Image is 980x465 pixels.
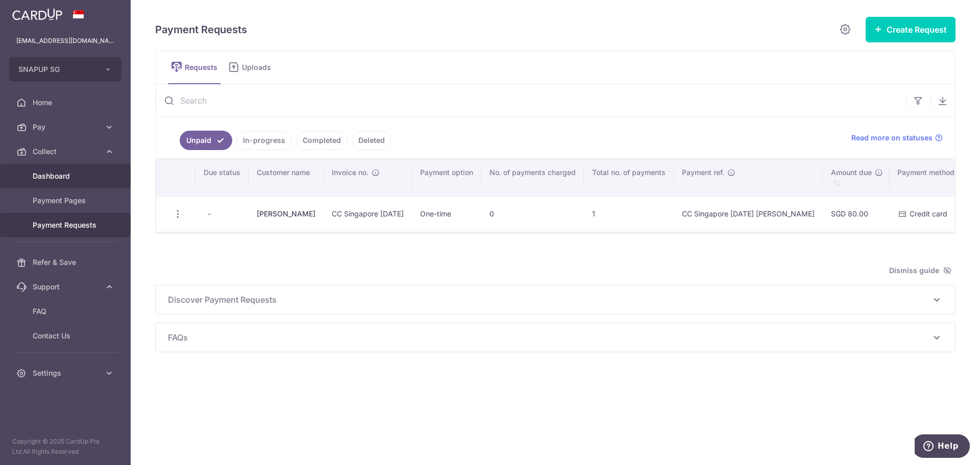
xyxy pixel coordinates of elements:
td: CC Singapore [DATE] [324,196,412,232]
span: Contact Us [33,331,100,341]
p: [EMAIL_ADDRESS][DOMAIN_NAME] [16,36,114,46]
a: Unpaid [180,131,232,150]
span: Discover Payment Requests [168,293,930,306]
span: Read more on statuses [851,133,933,143]
th: Invoice no. [324,159,412,196]
span: Collect [33,146,100,157]
span: FAQ [33,306,100,316]
span: Requests [185,62,221,72]
span: Dismiss guide [889,264,951,277]
span: Payment option [420,167,473,178]
th: No. of payments charged [481,159,584,196]
th: Amount due : activate to sort column ascending [823,159,889,196]
button: SNAPUP SG [9,57,121,82]
span: Amount due [831,167,872,178]
td: 1 [584,196,674,232]
td: 0 [481,196,584,232]
span: Total no. of payments [592,167,666,178]
input: Search [156,84,906,117]
th: Customer name [249,159,324,196]
a: Read more on statuses [851,133,943,143]
span: Dashboard [33,171,100,181]
span: Help [23,7,44,16]
td: One-time [412,196,481,232]
a: Deleted [352,131,391,150]
span: No. of payments charged [489,167,576,178]
a: Requests [168,51,221,84]
th: Due status [195,159,249,196]
span: - [204,207,215,221]
th: Payment method [889,159,963,196]
th: Payment ref. [674,159,823,196]
a: Uploads [225,51,278,84]
span: Invoice no. [332,167,369,178]
h5: Payment Requests [155,21,247,38]
span: FAQs [168,331,930,344]
span: Support [33,282,100,292]
span: SNAPUP SG [18,64,94,75]
a: In-progress [236,131,292,150]
span: Refer & Save [33,257,100,267]
p: Discover Payment Requests [168,293,943,306]
button: Create Request [866,17,955,42]
td: SGD 80.00 [823,196,889,232]
td: [PERSON_NAME] [249,196,324,232]
span: Credit card [910,209,947,218]
img: CardUp [12,8,62,20]
span: Pay [33,122,100,132]
iframe: Opens a widget where you can find more information [915,434,970,460]
span: Payment Requests [33,220,100,230]
span: Payment Pages [33,195,100,206]
th: Total no. of payments [584,159,674,196]
p: FAQs [168,331,943,344]
span: Payment ref. [682,167,724,178]
th: Payment option [412,159,481,196]
a: Completed [296,131,348,150]
span: Uploads [242,62,278,72]
td: CC Singapore [DATE] [PERSON_NAME] [674,196,823,232]
span: Settings [33,368,100,378]
span: Home [33,97,100,108]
